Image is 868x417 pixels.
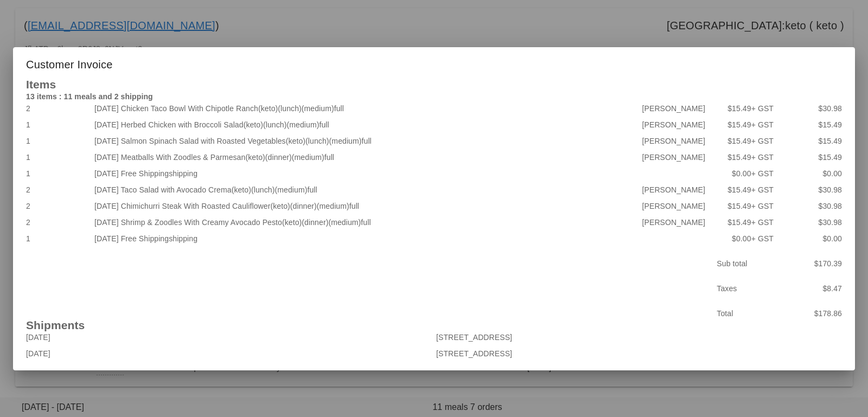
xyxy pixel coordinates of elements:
[286,137,305,145] span: (keto)
[251,185,275,194] span: (lunch)
[751,234,774,243] span: + GST
[26,319,842,331] h2: Shipments
[26,79,842,91] h2: Items
[707,198,776,214] div: $15.49
[776,214,844,230] div: $30.98
[24,230,92,247] div: 1
[302,104,334,113] span: (medium)
[302,218,328,227] span: (dinner)
[305,137,329,145] span: (lunch)
[780,276,848,301] div: $8.47
[265,153,292,162] span: (dinner)
[571,182,707,198] div: [PERSON_NAME]
[232,185,251,194] span: (keto)
[780,251,848,276] div: $170.39
[92,117,571,133] div: [DATE] Herbed Chicken with Broccoli Salad full
[282,218,302,227] span: (keto)
[24,165,92,182] div: 1
[24,198,92,214] div: 2
[776,165,844,182] div: $0.00
[92,133,571,149] div: [DATE] Salmon Spinach Salad with Roasted Vegetables full
[776,182,844,198] div: $30.98
[92,182,571,198] div: [DATE] Taco Salad with Avocado Crema full
[24,345,434,362] div: [DATE]
[776,198,844,214] div: $30.98
[24,182,92,198] div: 2
[571,100,707,117] div: [PERSON_NAME]
[434,329,844,345] div: [STREET_ADDRESS]
[270,202,290,210] span: (keto)
[92,149,571,165] div: [DATE] Meatballs With Zoodles & Parmesan full
[776,133,844,149] div: $15.49
[258,104,278,113] span: (keto)
[751,137,774,145] span: + GST
[751,202,774,210] span: + GST
[707,149,776,165] div: $15.49
[707,133,776,149] div: $15.49
[287,120,320,129] span: (medium)
[710,276,779,301] div: Taxes
[244,120,263,129] span: (keto)
[710,251,779,276] div: Sub total
[707,100,776,117] div: $15.49
[92,198,571,214] div: [DATE] Chimichurri Steak With Roasted Cauliflower full
[776,100,844,117] div: $30.98
[24,133,92,149] div: 1
[571,149,707,165] div: [PERSON_NAME]
[328,218,361,227] span: (medium)
[290,202,317,210] span: (dinner)
[776,117,844,133] div: $15.49
[434,345,844,362] div: [STREET_ADDRESS]
[571,117,707,133] div: [PERSON_NAME]
[24,329,434,345] div: [DATE]
[24,214,92,230] div: 2
[263,120,287,129] span: (lunch)
[571,133,707,149] div: [PERSON_NAME]
[24,100,92,117] div: 2
[776,149,844,165] div: $15.49
[751,185,774,194] span: + GST
[278,104,302,113] span: (lunch)
[751,153,774,162] span: + GST
[92,214,571,230] div: [DATE] Shrimp & Zoodles With Creamy Avocado Pesto full
[707,214,776,230] div: $15.49
[751,218,774,227] span: + GST
[571,198,707,214] div: [PERSON_NAME]
[751,120,774,129] span: + GST
[707,230,776,247] div: $0.00
[92,230,571,247] div: [DATE] Free Shipping shipping
[571,214,707,230] div: [PERSON_NAME]
[710,301,779,326] div: Total
[776,230,844,247] div: $0.00
[329,137,362,145] span: (medium)
[92,100,571,117] div: [DATE] Chicken Taco Bowl With Chipotle Ranch full
[707,117,776,133] div: $15.49
[92,165,571,182] div: [DATE] Free Shipping shipping
[13,47,855,79] div: Customer Invoice
[317,202,349,210] span: (medium)
[275,185,308,194] span: (medium)
[707,165,776,182] div: $0.00
[751,104,774,113] span: + GST
[24,117,92,133] div: 1
[26,91,842,102] h4: 13 items : 11 meals and 2 shipping
[292,153,324,162] span: (medium)
[24,149,92,165] div: 1
[780,301,848,326] div: $178.86
[245,153,265,162] span: (keto)
[707,182,776,198] div: $15.49
[751,169,774,178] span: + GST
